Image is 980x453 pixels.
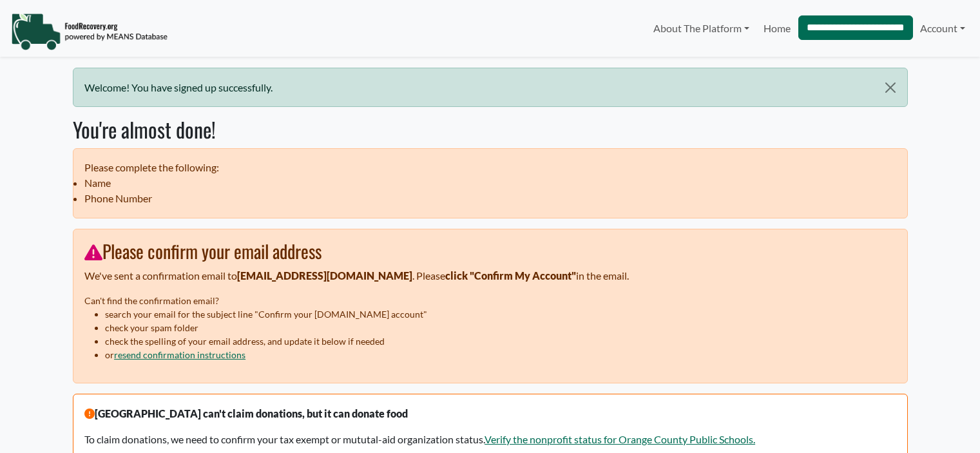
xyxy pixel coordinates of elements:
p: Can't find the confirmation email? [84,294,896,307]
p: To claim donations, we need to confirm your tax exempt or mututal-aid organization status. [84,432,896,447]
h2: You're almost done! [73,117,908,142]
p: We've sent a confirmation email to . Please in the email. [84,268,896,284]
li: Phone Number [84,191,896,206]
li: check your spam folder [105,321,896,334]
button: Close [874,68,907,107]
strong: click "Confirm My Account" [445,269,576,282]
p: [GEOGRAPHIC_DATA] can't claim donations, but it can donate food [84,406,896,421]
a: Verify the nonprofit status for Orange County Public Schools. [485,433,755,445]
li: check the spelling of your email address, and update it below if needed [105,334,896,348]
li: Name [84,175,896,191]
li: search your email for the subject line "Confirm your [DOMAIN_NAME] account" [105,307,896,321]
h3: Please confirm your email address [84,240,896,262]
a: Account [913,15,972,41]
ul: Please complete the following: [73,148,908,218]
li: or [105,348,896,361]
div: Welcome! You have signed up successfully. [73,68,908,107]
a: About The Platform [646,15,756,41]
img: NavigationLogo_FoodRecovery-91c16205cd0af1ed486a0f1a7774a6544ea792ac00100771e7dd3ec7c0e58e41.png [11,12,168,51]
strong: [EMAIL_ADDRESS][DOMAIN_NAME] [237,269,412,282]
a: resend confirmation instructions [114,349,245,360]
a: Home [756,15,798,41]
